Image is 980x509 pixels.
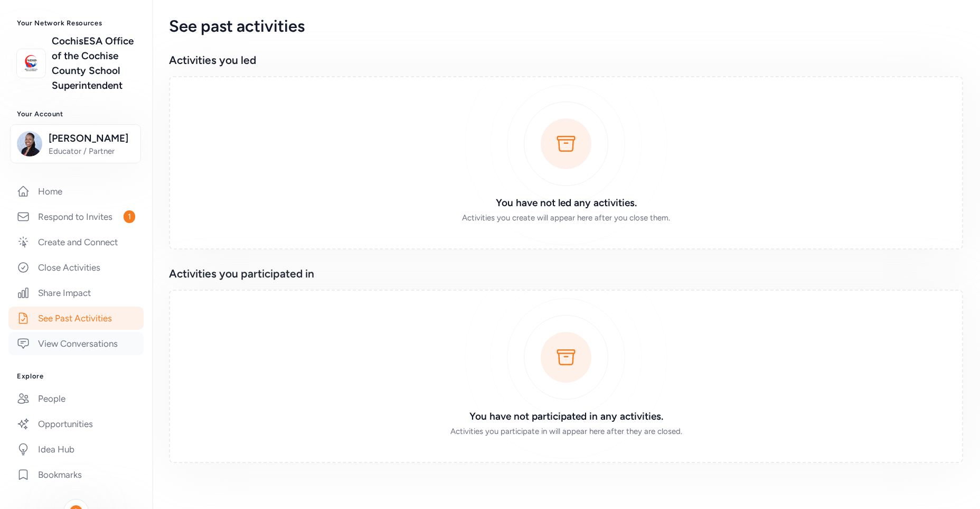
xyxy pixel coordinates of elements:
[8,412,144,436] a: Opportunities
[8,281,144,304] a: Share Impact
[414,212,718,223] div: Activities you create will appear here after you close them.
[8,387,144,410] a: People
[8,438,144,461] a: Idea Hub
[10,124,141,163] button: [PERSON_NAME]Educator / Partner
[414,196,718,210] h3: You have not led any activities.
[8,463,144,486] a: Bookmarks
[8,180,144,203] a: Home
[17,19,135,27] h3: Your Network Resources
[414,426,718,437] div: Activities you participate in will appear here after they are closed.
[49,146,134,156] span: Educator / Partner
[124,210,135,223] span: 1
[169,53,963,68] h2: Activities you led
[17,372,135,381] h3: Explore
[17,110,135,118] h3: Your Account
[414,409,718,424] h3: You have not participated in any activities.
[169,17,963,36] div: See past activities
[8,332,144,355] a: View Conversations
[49,131,134,146] span: [PERSON_NAME]
[8,205,144,228] a: Respond to Invites1
[8,307,144,330] a: See Past Activities
[8,230,144,254] a: Create and Connect
[52,34,135,93] a: CochisESA Office of the Cochise County School Superintendent
[8,256,144,279] a: Close Activities
[169,266,963,281] h2: Activities you participated in
[20,52,43,75] img: logo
